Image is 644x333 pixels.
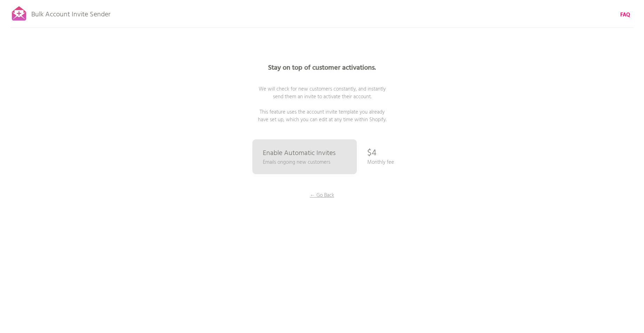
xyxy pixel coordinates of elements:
[252,139,357,174] a: Enable Automatic Invites Emails ongoing new customers
[258,85,386,124] span: We will check for new customers constantly, and instantly send them an invite to activate their a...
[31,4,110,22] p: Bulk Account Invite Sender
[367,143,376,164] p: $4
[268,62,376,73] b: Stay on top of customer activations.
[620,11,630,19] b: FAQ
[263,150,336,157] p: Enable Automatic Invites
[367,158,394,166] p: Monthly fee
[620,11,630,19] a: FAQ
[296,192,348,199] p: ← Go Back
[263,158,330,166] p: Emails ongoing new customers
